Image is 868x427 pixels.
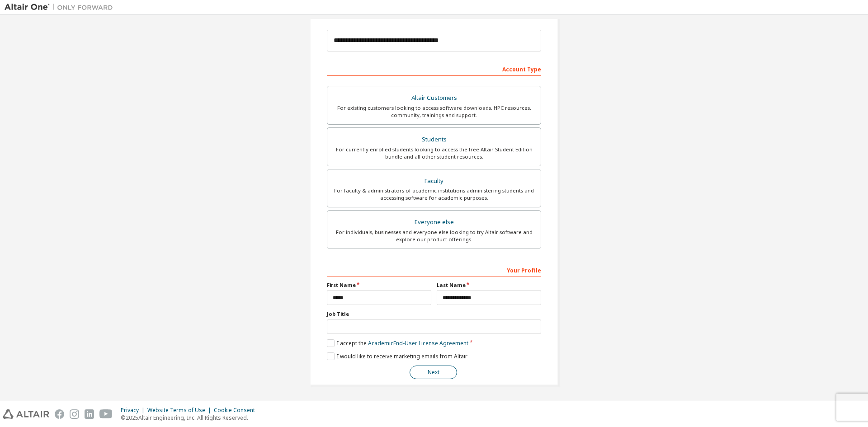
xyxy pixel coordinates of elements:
img: instagram.svg [70,409,79,419]
div: Everyone else [333,216,535,229]
label: I accept the [327,339,468,347]
label: First Name [327,282,431,289]
div: Privacy [121,407,147,414]
label: Job Title [327,310,541,318]
label: Last Name [437,282,541,289]
img: altair_logo.svg [3,409,49,419]
div: Your Profile [327,263,541,277]
label: I would like to receive marketing emails from Altair [327,352,467,360]
button: Next [410,366,457,379]
div: Students [333,133,535,146]
div: Faculty [333,175,535,188]
div: Altair Customers [333,92,535,104]
img: linkedin.svg [85,409,94,419]
p: © 2025 Altair Engineering, Inc. All Rights Reserved. [121,414,260,422]
div: Account Type [327,61,541,76]
img: facebook.svg [55,409,64,419]
div: For faculty & administrators of academic institutions administering students and accessing softwa... [333,187,535,202]
div: Cookie Consent [214,407,260,414]
div: For existing customers looking to access software downloads, HPC resources, community, trainings ... [333,104,535,119]
img: Altair One [5,3,118,12]
a: Academic End-User License Agreement [368,339,468,347]
img: youtube.svg [99,409,113,419]
div: For individuals, businesses and everyone else looking to try Altair software and explore our prod... [333,229,535,243]
div: Website Terms of Use [147,407,214,414]
div: For currently enrolled students looking to access the free Altair Student Edition bundle and all ... [333,146,535,160]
